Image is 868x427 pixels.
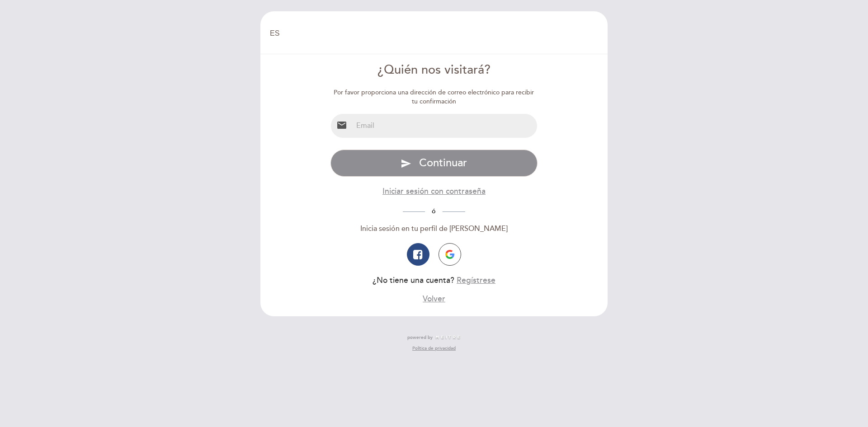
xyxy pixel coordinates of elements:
[330,224,538,234] div: Inicia sesión en tu perfil de [PERSON_NAME]
[425,207,443,215] span: ó
[445,250,454,259] img: icon-google.png
[382,186,486,197] button: Iniciar sesión con contraseña
[373,276,454,285] span: ¿No tiene una cuenta?
[457,275,495,286] button: Regístrese
[412,345,456,352] a: Política de privacidad
[435,335,461,340] img: MEITRE
[419,156,467,169] span: Continuar
[407,334,461,341] a: powered by
[330,88,538,106] div: Por favor proporciona una dirección de correo electrónico para recibir tu confirmación
[407,334,433,341] span: powered by
[423,293,445,305] button: Volver
[336,120,347,131] i: email
[401,158,411,169] i: send
[330,150,538,177] button: send Continuar
[330,61,538,79] div: ¿Quién nos visitará?
[353,114,538,138] input: Email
